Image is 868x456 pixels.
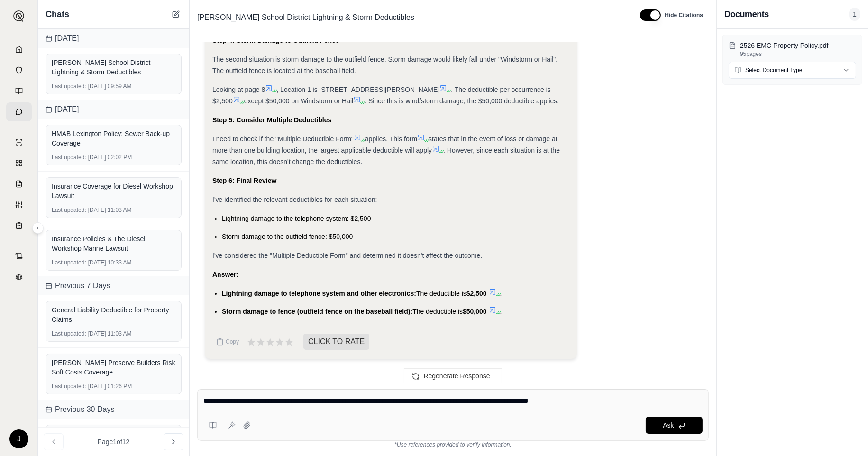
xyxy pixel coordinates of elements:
div: [DATE] 02:02 PM [52,154,175,161]
div: Previous 7 Days [38,276,189,295]
span: Ask [663,421,674,429]
button: Expand sidebar [9,7,28,26]
a: Prompt Library [6,82,32,100]
strong: Answer: [212,271,238,278]
strong: Step 6: Final Review [212,177,276,184]
span: $50,000 [463,308,487,315]
span: The second situation is storm damage to the outfield fence. Storm damage would likely fall under ... [212,55,557,74]
span: Copy [226,338,239,346]
span: 1 [849,8,860,21]
span: applies. This form [365,135,417,143]
button: Ask [646,417,703,434]
span: Lightning damage to the telephone system: $2,500 [222,215,371,222]
span: Regenerate Response [423,372,490,380]
div: Previous 30 Days [38,400,189,419]
span: . [500,308,502,315]
span: Last updated: [52,383,86,390]
span: Storm damage to fence (outfield fence on the baseball field): [222,308,412,315]
button: Expand sidebar [32,222,44,234]
span: Looking at page 8 [212,86,265,93]
a: Chat [6,102,32,121]
span: . Since this is wind/storm damage, the $50,000 deductible applies. [365,97,559,105]
span: Chats [46,8,69,21]
button: Regenerate Response [404,368,502,383]
div: Insurance Coverage for Diesel Workshop Lawsuit [52,182,175,201]
strong: Step 5: Consider Multiple Deductibles [212,116,331,124]
div: [DATE] 11:03 AM [52,206,175,214]
span: Hide Citations [665,11,703,19]
div: [PERSON_NAME] Preserve Builders Risk Soft Costs Coverage [52,358,175,377]
span: [PERSON_NAME] School District Lightning & Storm Deductibles [193,10,418,25]
span: Last updated: [52,154,86,161]
span: The deductible is [412,308,463,315]
span: I've considered the "Multiple Deductible Form" and determined it doesn't affect the outcome. [212,252,482,259]
span: . However, since each situation is at the same location, this doesn't change the deductibles. [212,146,560,165]
p: 95 pages [740,50,856,58]
a: Documents Vault [6,61,32,80]
div: HMAB Lexington Policy: Sewer Back-up Coverage [52,129,175,148]
div: [DATE] 09:59 AM [52,82,175,90]
a: Coverage Table [6,216,32,235]
a: Home [6,40,32,59]
a: Legal Search Engine [6,267,32,286]
div: Edit Title [193,10,629,25]
a: Claim Coverage [6,174,32,193]
a: Policy Comparisons [6,154,32,173]
a: Single Policy [6,133,32,152]
span: Last updated: [52,82,86,90]
span: Storm damage to the outfield fence: $50,000 [222,233,353,240]
span: I need to check if the "Multiple Deductible Form" [212,135,354,143]
span: I've identified the relevant deductibles for each situation: [212,196,377,203]
button: 2526 EMC Property Policy.pdf95pages [729,41,856,58]
span: CLICK TO RATE [303,334,369,350]
span: $2,500 [466,290,487,297]
a: Contract Analysis [6,246,32,265]
button: New Chat [170,9,182,20]
div: Insurance Policies & The Diesel Workshop Marine Lawsuit [52,234,175,253]
div: [DATE] [38,100,189,119]
div: General Liability Deductible for Property Claims [52,305,175,324]
div: [DATE] 01:26 PM [52,383,175,390]
span: . [500,290,502,297]
div: [PERSON_NAME] School District Lightning & Storm Deductibles [52,58,175,77]
img: Expand sidebar [13,10,25,22]
span: , Location 1 is [STREET_ADDRESS][PERSON_NAME] [276,86,439,93]
span: Page 1 of 12 [98,437,130,447]
span: except $50,000 on Windstorm or Hail [244,97,353,105]
span: Last updated: [52,330,86,337]
span: states that in the event of loss or damage at more than one building location, the largest applic... [212,135,557,154]
span: Last updated: [52,206,86,214]
div: J [9,429,28,448]
strong: Step 4: Storm Damage to Outfield Fence [212,36,339,44]
div: *Use references provided to verify information. [197,441,709,448]
div: [DATE] 11:03 AM [52,330,175,337]
span: Last updated: [52,259,86,266]
span: The deductible is [416,290,466,297]
div: [DATE] 10:33 AM [52,259,175,266]
div: [DATE] [38,29,189,48]
p: 2526 EMC Property Policy.pdf [740,41,856,50]
h3: Documents [724,8,769,21]
span: Lightning damage to telephone system and other electronics: [222,290,416,297]
span: . The deductible per occurrence is $2,500 [212,86,551,105]
button: Copy [212,332,243,351]
a: Custom Report [6,195,32,214]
